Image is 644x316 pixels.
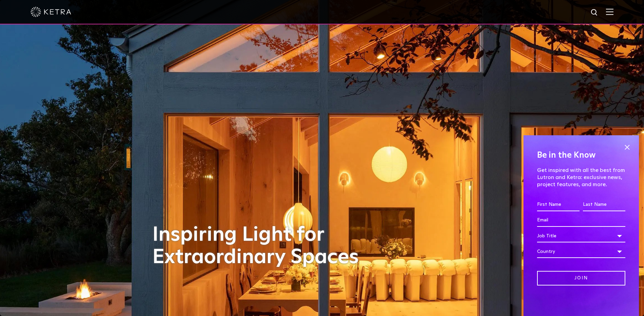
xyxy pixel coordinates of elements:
[537,214,625,227] input: Email
[537,271,625,285] input: Join
[606,8,613,15] img: Hamburger%20Nav.svg
[590,8,599,17] img: search icon
[537,167,625,188] p: Get inspired with all the best from Lutron and Ketra: exclusive news, project features, and more.
[152,224,373,269] h1: Inspiring Light for Extraordinary Spaces
[537,230,625,242] div: Job Title
[537,149,625,162] h4: Be in the Know
[583,198,625,211] input: Last Name
[537,198,579,211] input: First Name
[31,7,71,17] img: ketra-logo-2019-white
[537,245,625,258] div: Country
